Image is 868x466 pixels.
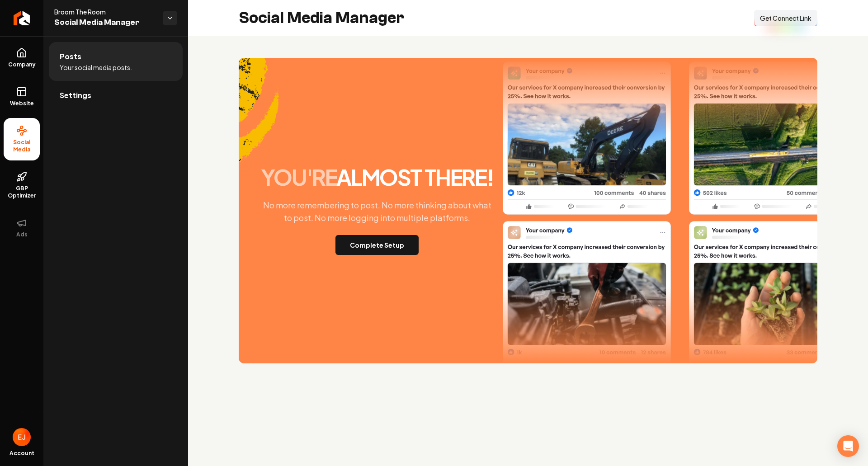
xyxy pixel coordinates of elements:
h2: almost there! [261,166,493,188]
a: Website [4,79,40,114]
img: Accent [239,58,279,188]
span: you're [261,163,337,191]
button: Get Connect Link [754,10,817,26]
button: Complete Setup [335,235,419,255]
img: Eduard Joers [13,428,31,446]
a: Settings [49,81,183,110]
h2: Social Media Manager [239,9,404,27]
img: Post One [503,61,671,374]
span: Ads [13,231,31,238]
button: Ads [4,210,40,245]
span: Website [6,100,38,107]
span: Your social media posts. [60,63,132,72]
a: Company [4,40,40,75]
span: Get Connect Link [760,14,811,23]
span: Settings [60,90,91,101]
span: GBP Optimizer [4,185,40,199]
span: Social Media [4,139,40,153]
span: Broom The Room [54,7,156,16]
span: Company [5,61,39,68]
img: Rebolt Logo [14,11,30,25]
a: GBP Optimizer [4,164,40,207]
div: Open Intercom Messenger [837,435,859,457]
p: No more remembering to post. No more thinking about what to post. No more logging into multiple p... [255,199,499,224]
span: Social Media Manager [54,16,156,29]
button: Open user button [13,428,31,446]
span: Account [9,450,34,457]
span: Posts [60,51,81,62]
img: Post Two [689,62,857,375]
